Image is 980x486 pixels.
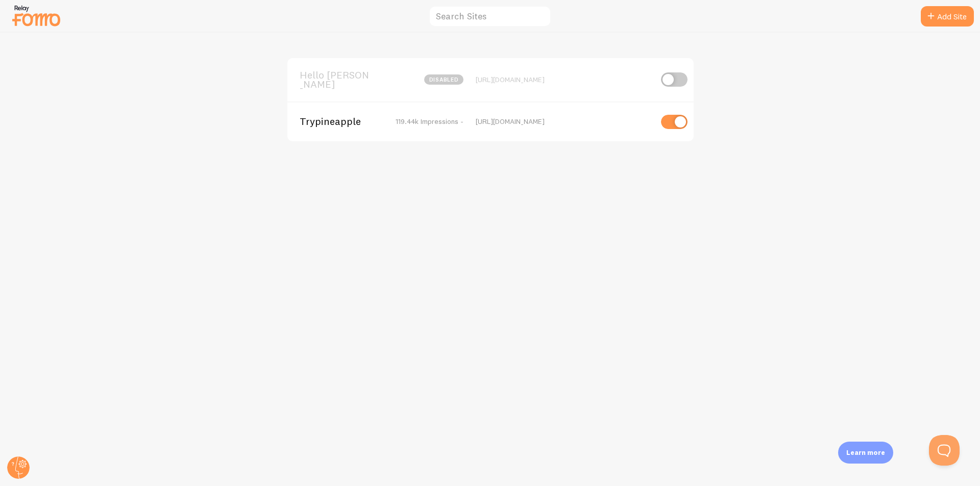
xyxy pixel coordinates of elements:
img: website_grey.svg [16,27,24,35]
span: Hello [PERSON_NAME] [300,70,382,89]
img: tab_keywords_by_traffic_grey.svg [102,59,110,67]
div: v 4.0.25 [29,16,50,24]
span: 119.44k Impressions - [396,117,463,126]
span: disabled [424,74,463,85]
div: Domain: [DOMAIN_NAME] [27,27,112,35]
img: logo_orange.svg [16,16,24,24]
img: tab_domain_overview_orange.svg [28,59,36,67]
div: Learn more [838,442,893,464]
span: Trypineapple [300,117,382,126]
img: fomo-relay-logo-orange.svg [11,3,62,29]
p: Learn more [846,448,885,457]
iframe: Help Scout Beacon - Open [929,435,960,466]
div: Domain Overview [39,60,91,67]
div: [URL][DOMAIN_NAME] [476,75,652,84]
div: Keywords by Traffic [113,60,172,67]
div: [URL][DOMAIN_NAME] [476,117,652,126]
